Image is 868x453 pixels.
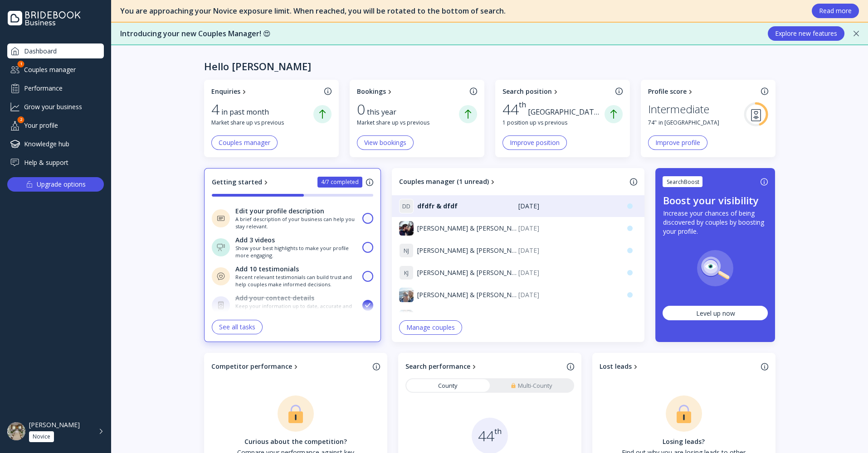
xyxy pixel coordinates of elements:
button: Couples manager [211,135,278,150]
div: in past month [221,107,274,117]
div: [DATE] [518,202,616,211]
div: Enquiries [211,87,240,96]
button: Manage couples [399,320,462,335]
div: Show your best highlights to make your profile more engaging. [235,245,357,259]
div: Couples manager [219,139,270,146]
a: Competitor performance [211,362,369,371]
div: Read more [819,7,852,14]
div: Profile score [648,87,687,96]
div: Improve profile [655,139,700,146]
a: Help & support [7,155,104,170]
div: Search position [502,87,552,96]
a: Knowledge hub [7,136,104,151]
div: 4/7 completed [321,178,359,186]
div: Level up now [696,309,735,318]
div: K J [399,265,414,280]
div: Add 3 videos [235,236,275,245]
span: [PERSON_NAME] & [PERSON_NAME] [417,313,518,322]
div: Curious about the competition? [228,437,364,446]
a: Bookings [357,87,466,96]
a: Getting started [212,178,270,187]
div: Hello [PERSON_NAME] [204,60,311,72]
div: Improve position [510,139,560,146]
div: [PERSON_NAME] [29,421,80,429]
div: 74 [648,119,657,126]
a: Couples manager (1 unread) [399,177,626,186]
div: SearchBoost [666,178,699,186]
a: Performance [7,81,104,96]
div: Search performance [405,362,470,371]
div: 4 [211,101,219,118]
button: Upgrade options [7,177,104,192]
img: dpr=1,fit=cover,g=face,w=32,h=32 [399,310,414,324]
div: 44 [478,425,502,446]
button: Level up now [663,306,768,320]
button: Read more [812,4,859,18]
div: Add your contact details [235,294,314,303]
div: Explore new features [775,30,837,37]
a: Search performance [405,362,563,371]
div: Market share up vs previous [211,119,313,126]
div: Losing leads? [616,437,752,446]
div: Manage couples [406,324,455,331]
div: You are approaching your Novice exposure limit. When reached, you will be rotated to the bottom o... [120,6,803,16]
span: [PERSON_NAME] & [PERSON_NAME] [417,268,518,277]
div: 44 [502,101,526,118]
span: in [GEOGRAPHIC_DATA] [658,119,719,126]
span: dfdfr & dfdf [417,202,458,211]
div: 1 position up vs previous [502,119,605,126]
span: [PERSON_NAME] & [PERSON_NAME] [417,290,518,299]
button: View bookings [357,135,414,150]
div: Dashboard [7,43,104,58]
div: Introducing your new Couples Manager! 😍 [120,29,759,39]
div: N J [399,243,414,258]
div: [DATE] [518,224,616,233]
div: this year [367,107,402,117]
button: Improve position [502,135,567,150]
a: Search position [502,87,612,96]
span: [PERSON_NAME] & [PERSON_NAME] [417,246,518,255]
div: 0 [357,101,365,118]
div: Increase your chances of being discovered by couples by boosting your profile. [663,209,768,236]
div: Couples manager [7,62,104,77]
div: Edit your profile description [235,207,324,216]
div: [DATE] [518,290,616,299]
div: Bookings [357,87,386,96]
a: Enquiries [211,87,321,96]
a: Grow your business [7,99,104,114]
div: Competitor performance [211,362,292,371]
div: Novice [33,433,50,440]
div: Keep your information up to date, accurate and useful for couples. [235,303,357,317]
img: dpr=1,fit=cover,g=face,w=48,h=48 [7,422,25,440]
a: Couples manager1 [7,62,104,77]
div: [DATE] [518,246,616,255]
a: Lost leads [600,362,757,371]
img: dpr=1,fit=cover,g=face,w=32,h=32 [399,221,414,236]
img: dpr=1,fit=cover,g=face,w=32,h=32 [399,288,414,302]
div: 1 [18,61,24,67]
div: [DATE] [518,313,616,322]
div: Multi-County [511,381,552,390]
div: See all tasks [219,323,255,331]
div: View bookings [364,139,406,146]
div: [GEOGRAPHIC_DATA] [528,107,605,117]
div: Couples manager (1 unread) [399,177,489,186]
a: Your profile2 [7,118,104,133]
div: [DATE] [518,268,616,277]
button: Improve profile [648,135,707,150]
div: Lost leads [600,362,632,371]
div: Add 10 testimonials [235,265,299,274]
div: 2 [18,116,24,123]
div: A brief description of your business can help you stay relevant. [235,216,357,230]
div: Recent relevant testimonials can build trust and help couples make informed decisions. [235,274,357,288]
div: Getting started [212,178,262,187]
div: D D [399,199,414,213]
span: [PERSON_NAME] & [PERSON_NAME] [417,224,518,233]
a: Profile score [648,87,757,96]
button: Explore new features [768,26,844,41]
div: Your profile [7,118,104,133]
